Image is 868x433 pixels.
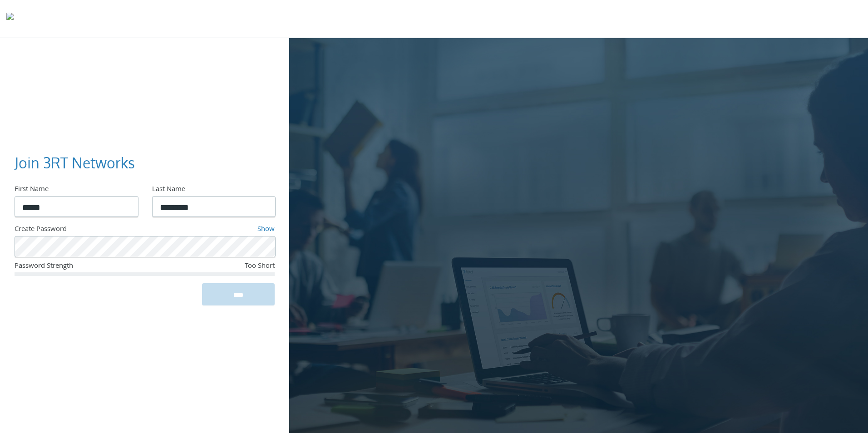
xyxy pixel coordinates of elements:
h3: Join 3RT Networks [15,153,267,173]
div: Create Password [15,224,181,236]
img: todyl-logo-dark.svg [6,10,14,28]
div: Last Name [152,184,275,196]
div: First Name [15,184,138,196]
div: Password Strength [15,261,188,273]
a: Show [257,224,275,236]
div: Too Short [188,261,275,273]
